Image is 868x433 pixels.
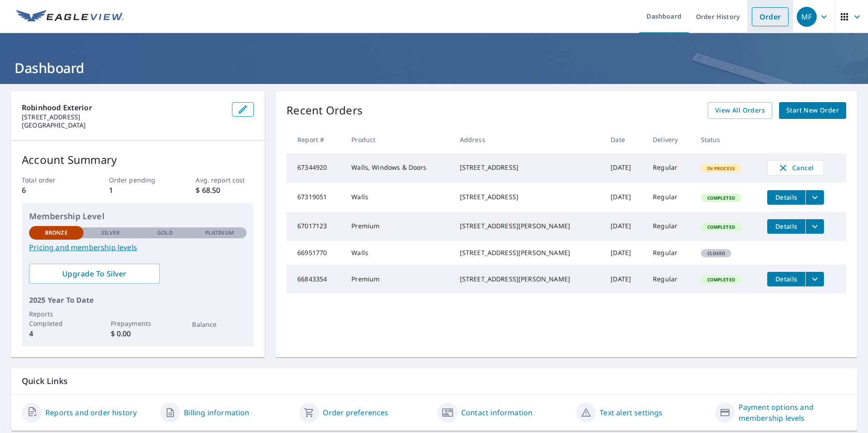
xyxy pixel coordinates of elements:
[603,241,646,265] td: [DATE]
[708,102,772,119] a: View All Orders
[101,229,120,237] p: Silver
[29,295,247,305] p: 2025 Year To Date
[344,183,452,212] td: Walls
[702,276,740,283] span: Completed
[205,229,234,237] p: Platinum
[11,59,857,77] h1: Dashboard
[22,121,225,129] p: [GEOGRAPHIC_DATA]
[646,212,693,241] td: Regular
[45,407,137,418] a: Reports and order history
[779,102,846,119] a: Start New Order
[111,319,165,328] p: Prepayments
[286,126,344,153] th: Report #
[767,219,805,234] button: detailsBtn-67017123
[715,105,765,116] span: View All Orders
[777,162,814,173] span: Cancel
[22,175,80,185] p: Total order
[286,265,344,294] td: 66843354
[344,212,452,241] td: Premium
[286,153,344,183] td: 67344920
[453,126,604,153] th: Address
[22,102,225,113] p: Robinhood Exterior
[646,265,693,294] td: Regular
[805,272,824,286] button: filesDropdownBtn-66843354
[286,241,344,265] td: 66951770
[22,113,225,121] p: [STREET_ADDRESS]
[600,407,662,418] a: Text alert settings
[702,250,731,256] span: Closed
[460,275,597,284] div: [STREET_ADDRESS][PERSON_NAME]
[786,105,839,116] span: Start New Order
[344,241,452,265] td: Walls
[702,224,740,230] span: Completed
[603,265,646,294] td: [DATE]
[286,212,344,241] td: 67017123
[344,126,452,153] th: Product
[797,7,817,27] div: MF
[603,183,646,212] td: [DATE]
[29,210,247,222] p: Membership Level
[739,402,846,423] a: Payment options and membership levels
[694,126,760,153] th: Status
[196,185,254,196] p: $ 68.50
[184,407,249,418] a: Billing information
[157,229,173,237] p: Gold
[22,152,254,168] p: Account Summary
[196,175,254,185] p: Avg. report cost
[603,126,646,153] th: Date
[461,407,533,418] a: Contact information
[29,309,84,328] p: Reports Completed
[22,185,80,196] p: 6
[111,328,165,339] p: $ 0.00
[109,185,167,196] p: 1
[752,7,789,26] a: Order
[646,153,693,183] td: Regular
[29,264,160,284] a: Upgrade To Silver
[460,248,597,257] div: [STREET_ADDRESS][PERSON_NAME]
[805,190,824,205] button: filesDropdownBtn-67319051
[29,242,247,253] a: Pricing and membership levels
[286,102,363,119] p: Recent Orders
[29,328,84,339] p: 4
[603,212,646,241] td: [DATE]
[773,193,800,202] span: Details
[767,190,805,205] button: detailsBtn-67319051
[646,241,693,265] td: Regular
[702,165,741,172] span: In Process
[603,153,646,183] td: [DATE]
[767,160,824,176] button: Cancel
[646,126,693,153] th: Delivery
[702,195,740,201] span: Completed
[323,407,389,418] a: Order preferences
[767,272,805,286] button: detailsBtn-66843354
[192,320,247,329] p: Balance
[22,375,846,387] p: Quick Links
[773,275,800,283] span: Details
[460,221,597,231] div: [STREET_ADDRESS][PERSON_NAME]
[286,183,344,212] td: 67319051
[460,163,597,172] div: [STREET_ADDRESS]
[805,219,824,234] button: filesDropdownBtn-67017123
[45,229,68,237] p: Bronze
[16,10,123,24] img: EV Logo
[109,175,167,185] p: Order pending
[646,183,693,212] td: Regular
[344,265,452,294] td: Premium
[773,222,800,231] span: Details
[344,153,452,183] td: Walls, Windows & Doors
[460,192,597,202] div: [STREET_ADDRESS]
[36,269,153,279] span: Upgrade To Silver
